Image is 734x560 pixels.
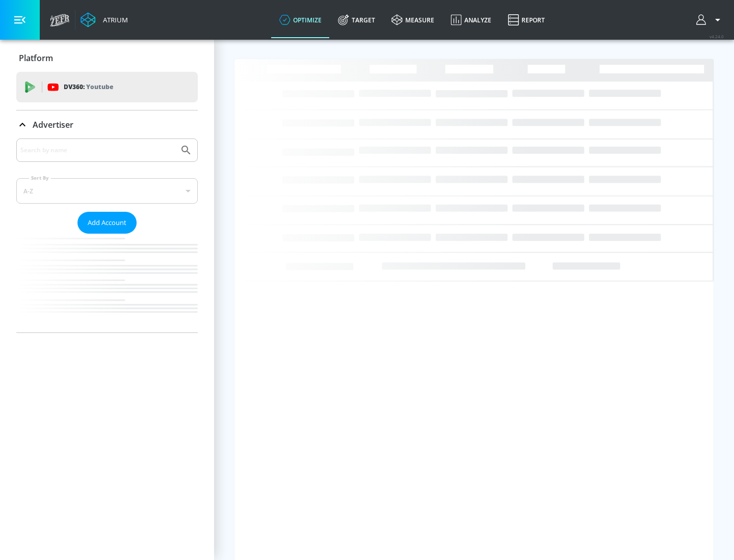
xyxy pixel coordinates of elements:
[383,2,442,38] a: measure
[64,81,113,93] p: DV360:
[29,175,51,181] label: Sort By
[500,2,553,38] a: Report
[710,34,724,39] span: v 4.24.0
[16,72,198,102] div: DV360: Youtube
[330,2,383,38] a: Target
[33,119,73,130] p: Advertiser
[16,44,198,72] div: Platform
[16,234,198,332] nav: list of Advertiser
[19,52,53,64] p: Platform
[81,12,128,27] a: Atrium
[16,178,198,204] div: A-Z
[86,81,113,92] p: Youtube
[88,217,126,229] span: Add Account
[99,15,128,24] div: Atrium
[442,2,500,38] a: Analyze
[20,144,175,157] input: Search by name
[16,138,198,332] div: Advertiser
[16,110,198,139] div: Advertiser
[77,212,137,234] button: Add Account
[271,2,330,38] a: optimize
